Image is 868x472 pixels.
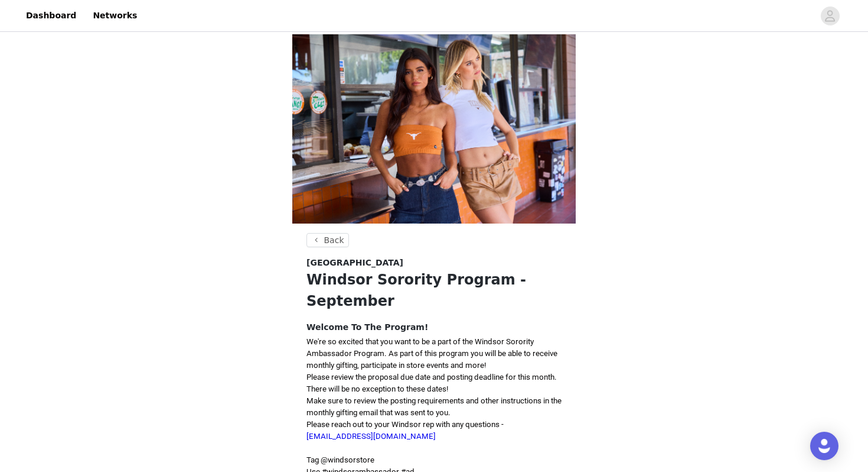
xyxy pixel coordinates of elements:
button: Back [306,233,349,247]
div: Open Intercom Messenger [810,432,838,460]
a: [EMAIL_ADDRESS][DOMAIN_NAME] [306,432,436,441]
a: Networks [86,2,144,29]
span: We're so excited that you want to be a part of the Windsor Sorority Ambassador Program. As part o... [306,337,557,370]
span: Make sure to review the posting requirements and other instructions in the monthly gifting email ... [306,396,562,417]
img: campaign image [292,34,576,224]
span: Please reach out to your Windsor rep with any questions - [306,420,504,441]
span: [GEOGRAPHIC_DATA] [306,257,403,269]
div: avatar [824,7,836,25]
h1: Windsor Sorority Program - September [306,269,562,312]
h4: Welcome To The Program! [306,321,562,334]
span: Please review the proposal due date and posting deadline for this month. There will be no excepti... [306,373,557,393]
a: Dashboard [19,2,83,29]
span: Tag @windsorstore [306,455,374,464]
